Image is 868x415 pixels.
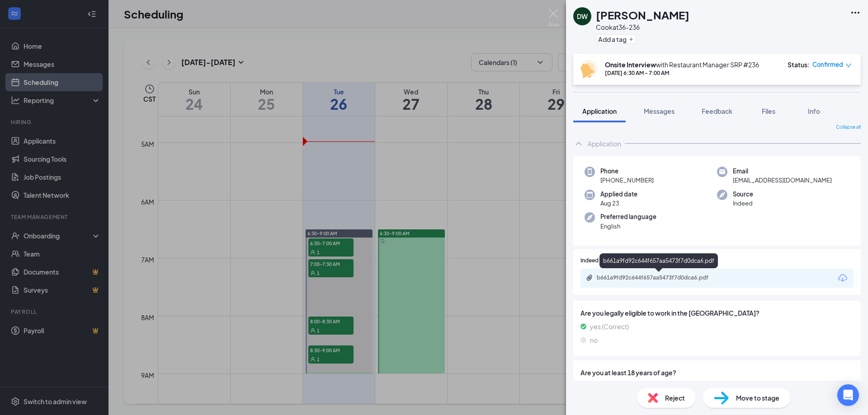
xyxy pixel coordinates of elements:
[600,199,637,208] span: Aug 23
[702,107,732,115] span: Feedback
[580,308,854,318] span: Are you legally eligible to work in the [GEOGRAPHIC_DATA]?
[808,107,820,115] span: Info
[600,190,637,199] span: Applied date
[580,256,620,265] span: Indeed Resume
[596,7,689,23] h1: [PERSON_NAME]
[600,222,656,231] span: English
[590,322,629,331] span: yes (Correct)
[628,37,634,42] svg: Plus
[596,34,636,44] button: PlusAdd a tag
[644,107,675,115] span: Messages
[605,61,656,69] b: Onsite Interview
[762,107,775,115] span: Files
[600,167,654,176] span: Phone
[573,138,584,149] svg: ChevronUp
[577,12,588,21] div: DW
[600,212,656,221] span: Preferred language
[733,190,753,199] span: Source
[586,274,732,283] a: Paperclipb661a9fd92c644f657aa5473f7d0dca6.pdf
[580,368,854,378] span: Are you at least 18 years of age?
[590,335,598,345] span: no
[605,60,759,69] div: with Restaurant Manager SRP #236
[845,62,852,69] span: down
[599,253,718,268] div: b661a9fd92c644f657aa5473f7d0dca6.pdf
[588,139,621,148] div: Application
[582,107,617,115] span: Application
[812,60,843,69] span: Confirmed
[600,176,654,185] span: [PHONE_NUMBER]
[733,167,832,176] span: Email
[837,273,848,284] svg: Download
[733,176,832,185] span: [EMAIL_ADDRESS][DOMAIN_NAME]
[850,7,861,18] svg: Ellipses
[837,384,859,406] div: Open Intercom Messenger
[836,124,861,131] span: Collapse all
[733,199,753,208] span: Indeed
[665,393,685,403] span: Reject
[597,274,723,281] div: b661a9fd92c644f657aa5473f7d0dca6.pdf
[605,69,759,77] div: [DATE] 6:30 AM - 7:00 AM
[736,393,779,403] span: Move to stage
[596,23,689,32] div: Cook at 36-236
[788,60,810,69] div: Status :
[586,274,593,281] svg: Paperclip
